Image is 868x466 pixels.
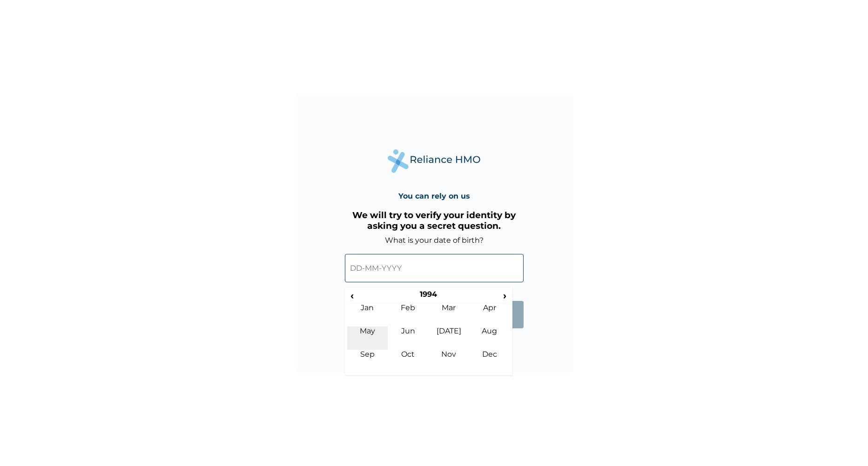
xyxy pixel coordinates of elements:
[357,290,500,303] th: 1994
[469,326,510,350] td: Aug
[345,210,524,231] h3: We will try to verify your identity by asking you a secret question.
[388,149,481,173] img: Reliance Health's Logo
[469,350,510,373] td: Dec
[469,303,510,326] td: Apr
[347,303,388,326] td: Jan
[429,303,470,326] td: Mar
[345,254,524,282] input: DD-MM-YYYY
[388,303,429,326] td: Feb
[429,350,470,373] td: Nov
[385,236,484,245] label: What is your date of birth?
[347,350,388,373] td: Sep
[388,326,429,350] td: Jun
[388,350,429,373] td: Oct
[347,326,388,350] td: May
[347,290,357,301] span: ‹
[398,192,470,200] h4: You can rely on us
[500,290,510,301] span: ›
[429,326,470,350] td: [DATE]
